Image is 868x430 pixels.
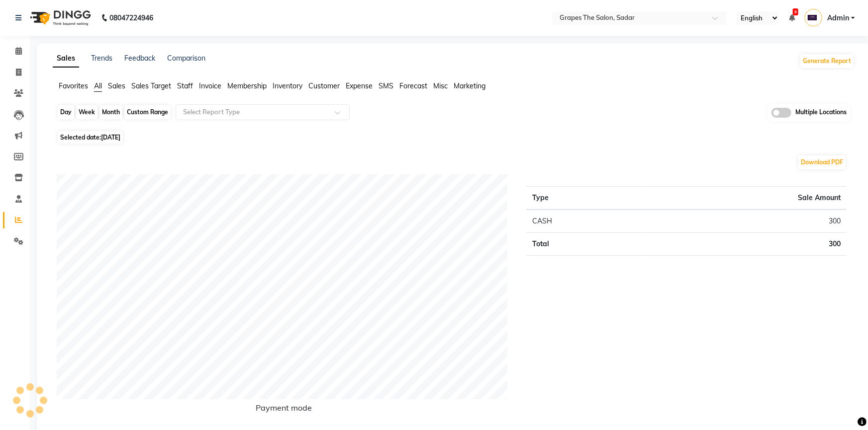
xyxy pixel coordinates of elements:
span: Forecast [399,81,427,90]
td: 300 [644,232,847,255]
h6: Payment mode [57,403,511,417]
a: 9 [789,13,795,22]
div: Month [99,105,122,119]
span: Customer [308,81,340,90]
span: [DATE] [101,134,120,141]
span: Multiple Locations [795,108,847,118]
th: Type [526,186,644,210]
img: Admin [805,9,822,26]
span: Membership [227,81,267,90]
span: Expense [346,81,373,90]
td: 300 [644,210,847,233]
button: Generate Report [800,54,854,68]
b: 08047224946 [109,4,153,32]
td: CASH [526,210,644,233]
span: Favorites [59,81,88,90]
span: Sales Target [131,81,171,90]
img: logo [25,4,94,32]
th: Sale Amount [644,186,847,210]
span: Inventory [273,81,302,90]
span: 9 [793,8,798,15]
a: Comparison [167,54,205,63]
span: Marketing [454,81,485,90]
a: Feedback [124,54,155,63]
span: Staff [177,81,193,90]
span: Invoice [199,81,221,90]
span: Selected date: [58,131,123,143]
span: SMS [379,81,393,90]
a: Sales [53,50,79,68]
span: Sales [108,81,125,90]
a: Trends [91,54,112,63]
button: Download PDF [798,155,846,169]
span: Admin [827,13,849,23]
div: Custom Range [124,105,171,119]
div: Week [76,105,97,119]
span: All [94,81,102,90]
span: Misc [433,81,448,90]
td: Total [526,232,644,255]
div: Day [58,105,74,119]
